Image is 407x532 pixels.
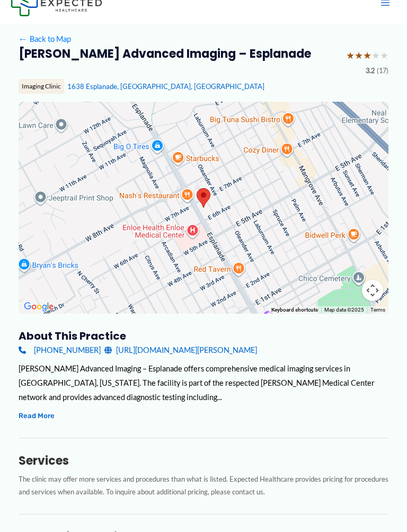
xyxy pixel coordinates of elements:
[19,32,71,46] a: ←Back to Map
[366,65,375,77] span: 3.2
[19,473,389,499] p: The clinic may offer more services and procedures than what is listed. Expected Healthcare provid...
[21,300,56,314] img: Google
[271,306,318,314] button: Keyboard shortcuts
[19,454,389,468] h3: Services
[19,34,28,44] span: ←
[380,47,388,65] span: ★
[19,361,389,404] div: [PERSON_NAME] Advanced Imaging – Esplanade offers comprehensive medical imaging services in [GEOG...
[104,343,257,357] a: [URL][DOMAIN_NAME][PERSON_NAME]
[19,410,55,422] button: Read More
[67,82,264,91] a: 1638 Esplanade, [GEOGRAPHIC_DATA], [GEOGRAPHIC_DATA]
[19,47,339,61] h2: [PERSON_NAME] Advanced Imaging – Esplanade
[346,47,355,65] span: ★
[377,65,388,77] span: (17)
[370,307,385,313] a: Terms (opens in new tab)
[19,79,64,94] div: Imaging Clinic
[363,47,371,65] span: ★
[371,47,380,65] span: ★
[355,47,363,65] span: ★
[21,300,56,314] a: Open this area in Google Maps (opens a new window)
[324,307,364,313] span: Map data ©2025
[19,329,389,343] h3: About this practice
[19,343,101,357] a: [PHONE_NUMBER]
[362,280,383,301] button: Map camera controls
